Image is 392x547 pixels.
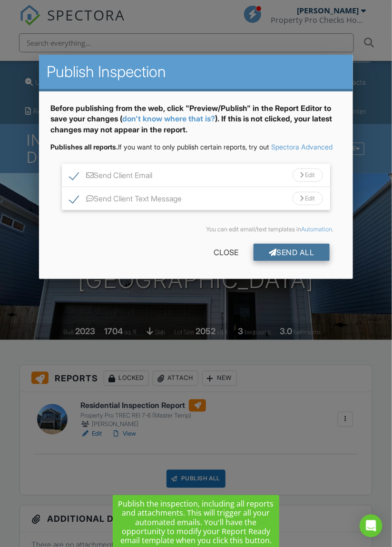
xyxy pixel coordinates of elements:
div: Before publishing from the web, click "Preview/Publish" in the Report Editor to save your changes... [50,103,341,142]
div: Send All [254,244,330,261]
span: If you want to only publish certain reports, try out [50,143,269,151]
strong: Publishes all reports. [50,143,118,151]
div: Close [198,244,254,261]
a: don't know where that is? [122,114,215,123]
div: You can edit email/text templates in . [58,226,333,233]
label: Send Client Text Message [69,194,182,206]
a: Automation [302,226,333,233]
div: Edit [293,192,323,205]
div: Open Intercom Messenger [360,515,382,537]
a: Spectora Advanced [271,143,333,151]
div: Edit [293,169,323,182]
label: Send Client Email [69,171,152,183]
h2: Publish Inspection [47,62,345,81]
